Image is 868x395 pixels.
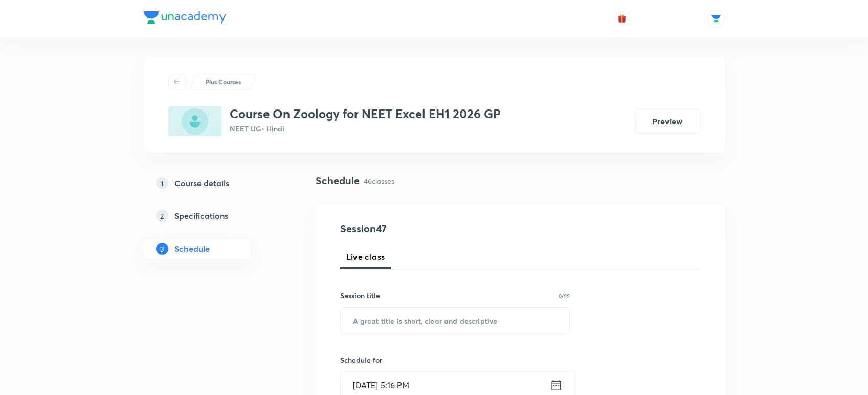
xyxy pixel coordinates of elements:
h5: Specifications [174,210,228,222]
img: Abhishek Singh [707,10,725,27]
p: 2 [156,210,168,222]
img: Company Logo [144,11,226,24]
p: 0/99 [559,293,570,298]
p: 3 [156,243,168,255]
p: NEET UG • Hindi [230,123,501,134]
h4: Schedule [316,173,360,188]
a: 1Course details [144,173,283,193]
h6: Schedule for [340,355,570,365]
p: 1 [156,177,168,189]
button: avatar [614,10,630,27]
p: 46 classes [364,175,394,186]
button: Preview [635,109,700,134]
span: Live class [346,251,385,263]
h4: Session 47 [340,221,527,236]
h5: Course details [174,177,229,189]
h6: Session title [340,290,380,301]
p: Plus Courses [206,77,241,86]
img: avatar [617,14,627,23]
h3: Course On Zoology for NEET Excel EH1 2026 GP [230,106,501,121]
input: A great title is short, clear and descriptive [341,308,570,334]
a: 2Specifications [144,206,283,226]
a: Company Logo [144,11,226,26]
h5: Schedule [174,243,210,255]
img: 07061014-0B76-4DA7-A80F-9F56EA663F7C_plus.png [168,106,221,136]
